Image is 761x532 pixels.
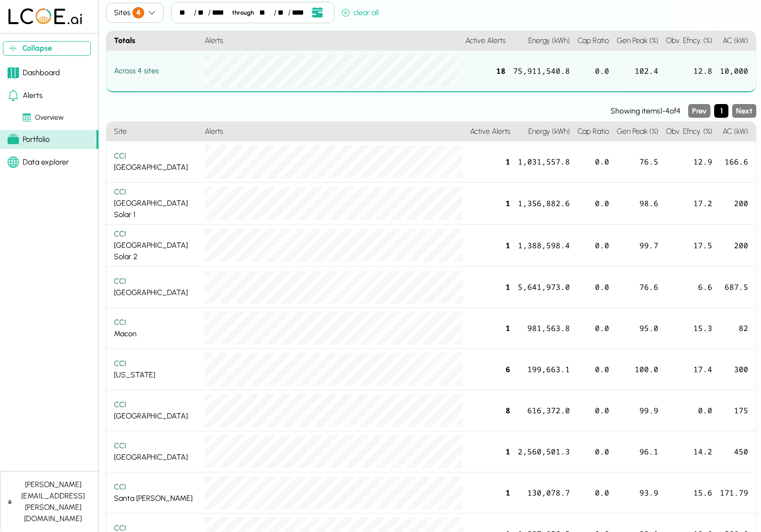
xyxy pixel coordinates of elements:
div: 14.2 [662,431,716,472]
div: 17.2 [662,183,716,225]
div: 75,911,540.8 [509,51,574,92]
div: 1,388,598.4 [514,225,574,267]
div: 15.6 [662,472,716,514]
div: 1 [466,141,514,183]
div: CCI [114,317,197,328]
div: CCI [114,186,197,198]
div: / [208,7,211,18]
div: 98.6 [613,183,662,225]
div: 0.0 [574,308,613,349]
div: 6.6 [662,267,716,308]
h4: Cap Ratio [574,122,613,141]
div: Macon [114,317,197,340]
div: 12.9 [662,141,716,183]
div: 616,372.0 [514,390,574,431]
h4: Gen Peak (%) [613,122,662,141]
div: 199,663.1 [514,349,574,390]
h4: Totals [106,31,201,51]
h4: Gen Peak (%) [613,31,662,51]
div: 687.5 [716,267,756,308]
h4: Energy (kWh) [514,122,574,141]
div: Alerts [8,90,43,101]
div: CCI [114,440,197,452]
div: / [194,7,197,18]
div: Data explorer [8,157,69,168]
div: month, [179,7,192,18]
div: [GEOGRAPHIC_DATA] [114,399,197,422]
div: CCI [114,228,197,240]
div: 1,031,557.8 [514,141,574,183]
div: CCI [114,150,197,162]
button: Open date picker [308,6,326,19]
div: year, [292,7,307,18]
div: 0.0 [662,390,716,431]
div: 166.6 [716,141,756,183]
div: [US_STATE] [114,358,197,381]
span: 4 [132,7,144,18]
div: 0.0 [574,349,613,390]
div: CCI [114,276,197,287]
h4: Alerts [201,31,462,51]
div: 175 [716,390,756,431]
div: Sites [114,7,144,18]
div: 100.0 [613,349,662,390]
div: 171.79 [716,472,756,514]
div: 17.5 [662,225,716,267]
div: day, [278,7,287,18]
div: CCI [114,399,197,410]
div: year, [212,7,227,18]
div: Showing items 1 - 4 of 4 [106,105,681,117]
div: 200 [716,183,756,225]
div: 981,563.8 [514,308,574,349]
div: 1 [466,225,514,267]
h4: AC (kW) [716,122,756,141]
div: 18 [462,51,509,92]
div: 1 [466,267,514,308]
div: 10,000 [716,51,756,92]
div: Across 4 sites [114,65,197,77]
div: month, [259,7,272,18]
h4: Site [106,122,201,141]
div: 82 [716,308,756,349]
div: 2,560,501.3 [514,431,574,472]
button: Collapse [3,41,91,56]
div: 1 [466,183,514,225]
div: Santa [PERSON_NAME] [114,481,197,504]
h4: Cap Ratio [574,31,613,51]
button: Previous [688,104,710,118]
div: Dashboard [8,67,60,78]
div: 1 [466,308,514,349]
div: 5,641,973.0 [514,267,574,308]
div: 93.9 [613,472,662,514]
div: 200 [716,225,756,267]
h4: AC (kW) [716,31,756,51]
div: 0.0 [574,51,613,92]
div: 15.3 [662,308,716,349]
div: Portfolio [8,134,50,145]
div: 0.0 [574,472,613,514]
div: 6 [466,349,514,390]
h4: Obv. Efncy. (%) [662,122,716,141]
div: / [274,7,277,18]
div: [GEOGRAPHIC_DATA] Solar 2 [114,228,197,262]
button: Next [732,104,756,118]
div: day, [198,7,207,18]
h4: Obv. Efncy. (%) [662,31,716,51]
div: clear all [342,7,379,18]
h4: Active Alerts [466,122,514,141]
button: Page 1 [714,104,728,118]
div: 1 [466,472,514,514]
div: CCI [114,358,197,369]
div: 0.0 [574,267,613,308]
div: Overview [23,113,64,123]
div: 95.0 [613,308,662,349]
div: 130,078.7 [514,472,574,514]
div: 12.8 [662,51,716,92]
div: 1 [466,431,514,472]
div: 0.0 [574,183,613,225]
button: clear all [338,6,383,23]
div: 0.0 [574,431,613,472]
div: / [288,7,291,18]
div: 76.5 [613,141,662,183]
div: 17.4 [662,349,716,390]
